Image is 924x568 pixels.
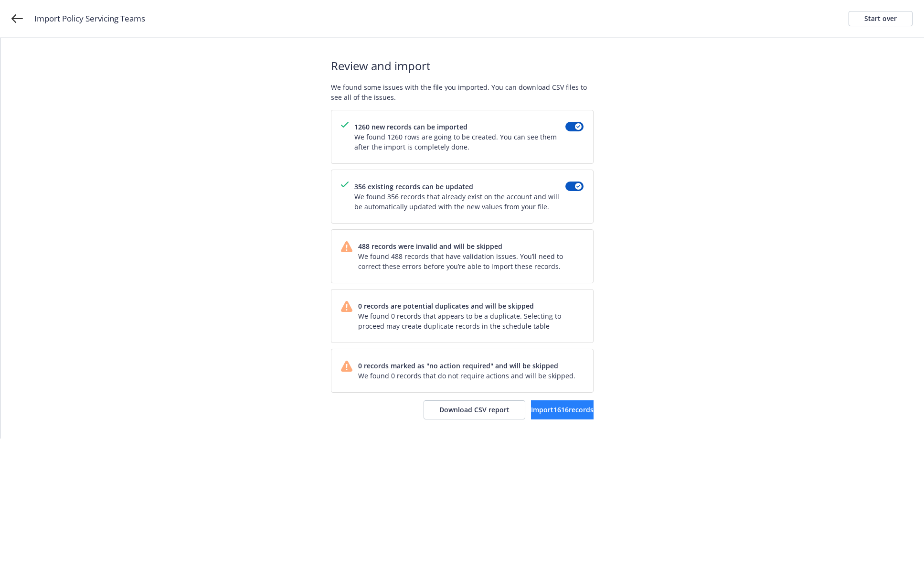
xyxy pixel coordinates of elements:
span: 1260 new records can be imported [354,122,565,132]
span: We found some issues with the file you imported. You can download CSV files to see all of the iss... [331,82,594,102]
span: We found 0 records that do not require actions and will be skipped. [358,371,575,381]
button: Import1616records [531,400,594,419]
span: Import Policy Servicing Teams [34,12,145,25]
span: Review and import [331,57,594,75]
span: 356 existing records can be updated [354,182,565,192]
span: We found 1260 rows are going to be created. You can see them after the import is completely done. [354,132,565,152]
a: Start over [849,11,913,26]
span: 0 records are potential duplicates and will be skipped [358,301,584,311]
button: Download CSV report [424,400,525,419]
div: Start over [864,11,897,26]
span: 0 records marked as "no action required" and will be skipped [358,361,575,371]
span: We found 0 records that appears to be a duplicate. Selecting to proceed may create duplicate reco... [358,311,584,331]
span: We found 356 records that already exist on the account and will be automatically updated with the... [354,192,565,212]
span: 488 records were invalid and will be skipped [358,241,584,251]
span: Import 1616 records [531,405,594,414]
span: We found 488 records that have validation issues. You’ll need to correct these errors before you’... [358,251,584,271]
span: Download CSV report [439,405,510,414]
